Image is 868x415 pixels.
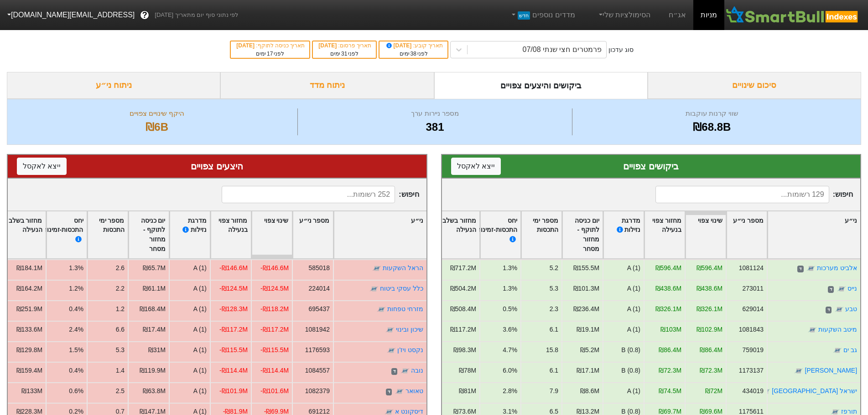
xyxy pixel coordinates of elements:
[385,42,413,49] span: [DATE]
[580,345,599,355] div: ₪5.2M
[19,119,295,135] div: ₪6B
[439,211,479,259] div: Toggle SortBy
[139,304,165,314] div: ₪168.4M
[459,386,476,396] div: ₪81M
[696,263,722,273] div: ₪596.4M
[808,325,817,334] img: tase link
[260,325,288,334] div: -₪117.2M
[395,408,423,415] a: דיסקונט א
[260,345,288,355] div: -₪115.5M
[293,211,333,259] div: Toggle SortBy
[550,304,558,314] div: 2.3
[129,211,169,259] div: Toggle SortBy
[453,345,476,355] div: ₪98.3M
[211,211,251,259] div: Toggle SortBy
[219,386,247,396] div: -₪101.9M
[700,366,722,375] div: ₪72.3M
[550,263,558,273] div: 5.2
[580,386,599,396] div: ₪8.6M
[341,51,347,57] span: 31
[235,50,305,58] div: לפני ימים
[17,159,417,173] div: היצעים צפויים
[659,345,681,355] div: ₪86.4M
[16,345,42,355] div: ₪129.8M
[380,285,423,292] a: כלל עסקי ביטוח
[627,263,640,273] div: A (1)
[503,366,517,375] div: 6.0%
[219,263,247,273] div: -₪146.6M
[841,408,857,415] a: תורפז
[235,41,305,50] div: תאריך כניסה לתוקף :
[835,305,844,314] img: tase link
[450,263,476,273] div: ₪717.2M
[828,286,834,293] span: ד
[627,325,640,334] div: A (1)
[696,304,722,314] div: ₪326.1M
[550,386,558,396] div: 7.9
[817,264,857,272] a: אלביט מערכות
[193,345,206,355] div: A (1)
[69,284,83,293] div: 1.2%
[69,366,83,375] div: 0.4%
[260,263,288,273] div: -₪146.6M
[16,325,42,334] div: ₪133.6M
[405,387,423,395] a: טאואר
[686,211,726,259] div: Toggle SortBy
[451,159,852,173] div: ביקושים צפויים
[305,386,329,396] div: 1082379
[739,366,764,375] div: 1173137
[696,325,722,334] div: ₪102.9M
[267,51,273,57] span: 17
[69,345,83,355] div: 1.5%
[575,119,849,135] div: ₪68.8B
[21,386,42,396] div: ₪133M
[115,284,124,293] div: 2.2
[550,284,558,293] div: 5.3
[155,10,238,20] span: לפי נתוני סוף יום מתאריך [DATE]
[743,386,764,396] div: 434019
[655,186,853,203] span: חיפוש :
[459,366,476,375] div: ₪78M
[575,108,849,119] div: שווי קרנות עוקבות
[818,326,857,333] a: מיטב השקעות
[220,72,434,99] div: ניתוח מדד
[845,305,857,313] a: טבע
[503,325,517,334] div: 3.6%
[260,386,288,396] div: -₪101.6M
[300,108,569,119] div: מספר ניירות ערך
[384,41,443,50] div: תאריך קובע :
[193,304,206,314] div: A (1)
[794,366,803,375] img: tase link
[334,211,426,259] div: Toggle SortBy
[772,387,857,395] a: ישראל [GEOGRAPHIC_DATA]
[305,366,329,375] div: 1084557
[797,266,803,273] span: ד
[318,42,338,49] span: [DATE]
[387,305,423,313] a: מזרחי טפחות
[143,325,166,334] div: ₪17.4M
[655,263,681,273] div: ₪596.4M
[173,216,207,254] div: מדרגת נזילות
[143,284,166,293] div: ₪61.1M
[593,6,655,24] a: הסימולציות שלי
[473,211,520,259] div: Toggle SortBy
[305,325,329,334] div: 1081942
[260,284,288,293] div: -₪124.5M
[705,386,722,396] div: ₪72M
[115,345,124,355] div: 5.3
[5,211,46,259] div: Toggle SortBy
[621,345,640,355] div: B (0.8)
[16,263,42,273] div: ₪184.1M
[396,326,423,333] a: שיכון ובינוי
[833,346,842,355] img: tase link
[806,264,816,273] img: tase link
[451,158,501,175] button: ייצא לאקסל
[739,263,764,273] div: 1081124
[655,284,681,293] div: ₪438.6M
[386,389,392,396] span: ד
[700,345,722,355] div: ₪86.4M
[219,345,247,355] div: -₪115.5M
[69,386,83,396] div: 0.6%
[17,158,67,175] button: ייצא לאקסל
[115,263,124,273] div: 2.6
